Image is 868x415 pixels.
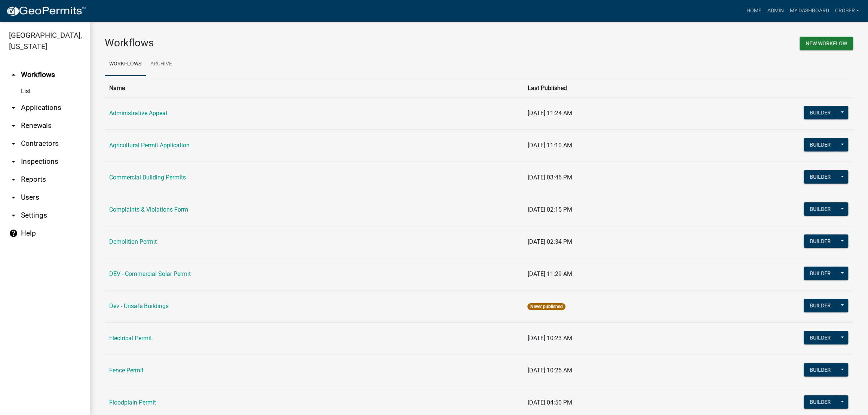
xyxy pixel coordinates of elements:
[527,399,572,406] span: [DATE] 04:50 PM
[9,229,18,238] i: help
[523,79,687,97] th: Last Published
[804,363,837,376] button: Builder
[804,138,837,151] button: Builder
[109,367,144,374] a: Fence Permit
[105,52,146,76] a: Workflows
[804,299,837,312] button: Builder
[9,139,18,148] i: arrow_drop_down
[527,142,572,149] span: [DATE] 11:10 AM
[109,238,157,245] a: Demolition Permit
[9,103,18,112] i: arrow_drop_down
[804,106,837,119] button: Builder
[9,70,18,79] i: arrow_drop_up
[527,335,572,342] span: [DATE] 10:23 AM
[804,234,837,248] button: Builder
[527,206,572,213] span: [DATE] 02:15 PM
[804,395,837,409] button: Builder
[527,303,565,310] span: Never published
[786,4,832,18] a: My Dashboard
[109,270,191,277] a: DEV - Commercial Solar Permit
[527,110,572,117] span: [DATE] 11:24 AM
[804,170,837,184] button: Builder
[9,175,18,184] i: arrow_drop_down
[105,37,473,49] h3: Workflows
[9,193,18,202] i: arrow_drop_down
[109,206,188,213] a: Complaints & Violations Form
[527,174,572,181] span: [DATE] 03:46 PM
[9,121,18,130] i: arrow_drop_down
[804,267,837,280] button: Builder
[804,331,837,344] button: Builder
[109,302,169,310] a: Dev - Unsafe Buildings
[146,52,177,76] a: Archive
[743,4,764,18] a: Home
[800,37,853,50] button: New Workflow
[527,238,572,245] span: [DATE] 02:34 PM
[109,110,167,117] a: Administrative Appeal
[804,202,837,216] button: Builder
[832,4,862,18] a: croser
[109,142,190,149] a: Agricultural Permit Application
[109,335,152,342] a: Electrical Permit
[105,79,523,97] th: Name
[764,4,786,18] a: Admin
[109,399,156,406] a: Floodplain Permit
[109,174,186,181] a: Commercial Building Permits
[9,157,18,166] i: arrow_drop_down
[527,270,572,277] span: [DATE] 11:29 AM
[527,367,572,374] span: [DATE] 10:25 AM
[9,211,18,220] i: arrow_drop_down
